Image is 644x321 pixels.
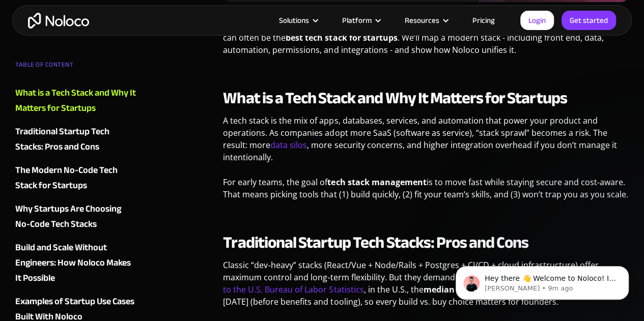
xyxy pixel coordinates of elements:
[15,163,136,193] a: The Modern No-Code Tech Stack for Startups
[28,13,89,28] a: home
[15,240,136,286] a: Build and Scale Without Engineers: How Noloco Makes It Possible
[223,272,628,295] a: According to the U.S. Bureau of Labor Statistics
[223,176,629,208] p: For early teams, the goal of is to move fast while staying secure and cost‑aware. That means pick...
[223,114,629,171] p: A tech stack is the mix of apps, databases, services, and automation that power your product and ...
[440,245,644,316] iframe: Intercom notifications message
[223,83,567,113] strong: What is a Tech Stack and Why It Matters for Startups
[423,284,616,295] strong: median software developer salary was $133,080
[460,14,508,27] a: Pricing
[223,259,629,315] p: Classic “dev‑heavy” stacks (React/Vue + Node/Rails + Postgres + CI/CD + cloud infrastructure) off...
[329,14,392,27] div: Platform
[405,14,439,27] div: Resources
[286,32,397,43] strong: best tech stack for startups
[279,14,309,27] div: Solutions
[342,14,372,27] div: Platform
[266,14,329,27] div: Solutions
[15,201,136,232] a: Why Startups Are Choosing No-Code Tech Stacks
[15,85,136,116] a: What is a Tech Stack and Why It Matters for Startups
[15,124,136,155] a: Traditional Startup Tech Stacks: Pros and Cons
[562,11,616,30] a: Get started
[327,177,426,188] strong: tech stack management
[520,11,554,30] a: Login
[270,139,307,151] a: data silos
[15,57,136,77] div: TABLE OF CONTENT
[392,14,460,27] div: Resources
[223,227,528,258] strong: Traditional Startup Tech Stacks: Pros and Cons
